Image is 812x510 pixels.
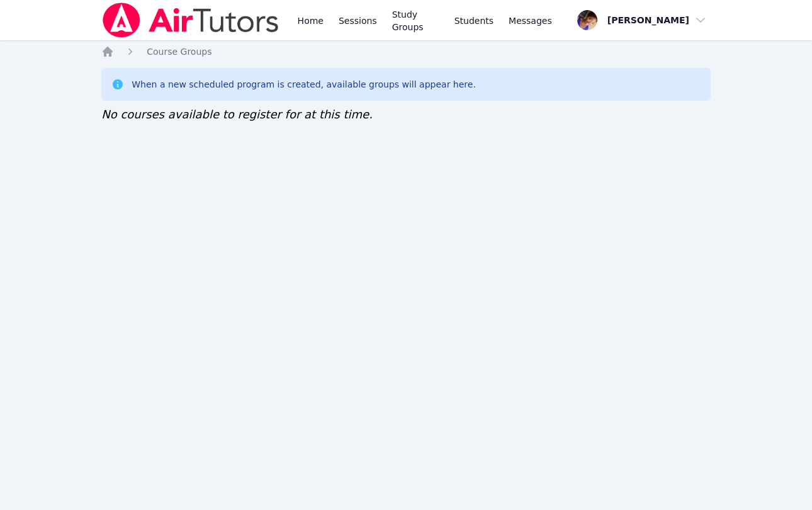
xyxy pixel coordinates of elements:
[101,45,711,58] nav: Breadcrumb
[147,47,211,57] span: Course Groups
[509,14,552,27] span: Messages
[147,45,211,58] a: Course Groups
[101,108,373,121] span: No courses available to register for at this time.
[101,3,279,38] img: Air Tutors
[132,78,476,91] div: When a new scheduled program is created, available groups will appear here.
